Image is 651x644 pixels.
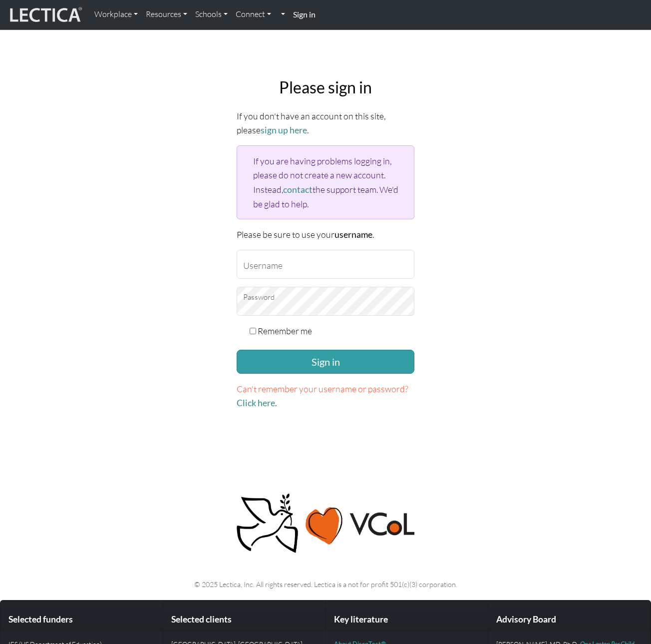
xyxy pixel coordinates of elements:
p: . [237,382,414,410]
img: Peace, love, VCoL [234,492,417,555]
label: Remember me [258,324,312,338]
a: Workplace [90,4,142,25]
h2: Please sign in [237,78,414,97]
a: sign up here [261,125,307,135]
p: Please be sure to use your . [237,227,414,242]
a: Resources [142,4,191,25]
a: Sign in [289,4,320,25]
span: Can't remember your username or password? [237,383,408,394]
div: If you are having problems logging in, please do not create a new account. Instead, the support t... [237,145,414,219]
img: lecticalive [7,5,82,24]
p: If you don't have an account on this site, please . [237,109,414,137]
button: Sign in [237,350,414,374]
a: Connect [232,4,275,25]
a: Click here [237,398,275,408]
div: Key literature [326,609,488,631]
p: © 2025 Lectica, Inc. All rights reserved. Lectica is a not for profit 501(c)(3) corporation. [47,579,604,590]
strong: Sign in [293,9,316,19]
a: contact [283,184,313,195]
div: Advisory Board [488,609,651,631]
a: Schools [191,4,232,25]
input: Username [237,250,414,279]
div: Selected funders [0,609,163,631]
strong: username [334,229,372,240]
div: Selected clients [163,609,325,631]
